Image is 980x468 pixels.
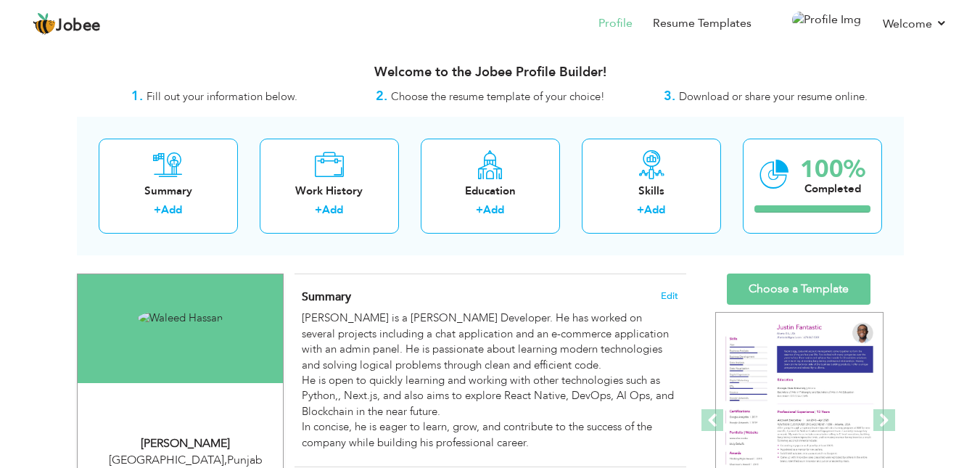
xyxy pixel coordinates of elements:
h3: Welcome to the Jobee Profile Builder! [77,65,904,80]
a: Add [644,202,665,217]
span: Choose the resume template of your choice! [391,89,605,104]
div: Education [432,184,548,199]
label: + [154,202,161,218]
div: Completed [800,181,865,197]
img: Waleed Hassan [138,311,223,326]
img: Profile Img [792,12,861,28]
div: [PERSON_NAME] is a [PERSON_NAME] Developer. He has worked on several projects including a chat ap... [302,311,678,451]
label: + [476,202,483,218]
a: Profile [598,15,633,32]
span: Fill out your information below. [147,89,297,104]
span: , [224,452,227,468]
span: Download or share your resume online. [679,89,868,104]
span: Edit [661,291,678,301]
h4: Adding a summary is a quick and easy way to highlight your experience and interests. [302,290,678,304]
div: [PERSON_NAME] [88,435,283,452]
a: Add [483,202,504,217]
a: Resume Templates [653,15,752,32]
div: Work History [271,184,387,199]
label: + [315,202,322,218]
strong: 2. [376,87,387,105]
strong: 3. [664,87,675,105]
a: Welcome [883,15,947,33]
div: 100% [800,157,865,181]
div: Skills [593,184,709,199]
strong: 1. [131,87,143,105]
a: Choose a Template [727,274,870,305]
label: + [637,202,644,218]
a: Add [322,202,343,217]
img: jobee.io [33,12,56,36]
span: Summary [302,289,351,305]
a: Jobee [33,12,101,36]
a: Add [161,202,182,217]
span: Jobee [56,18,101,34]
div: Summary [110,184,226,199]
